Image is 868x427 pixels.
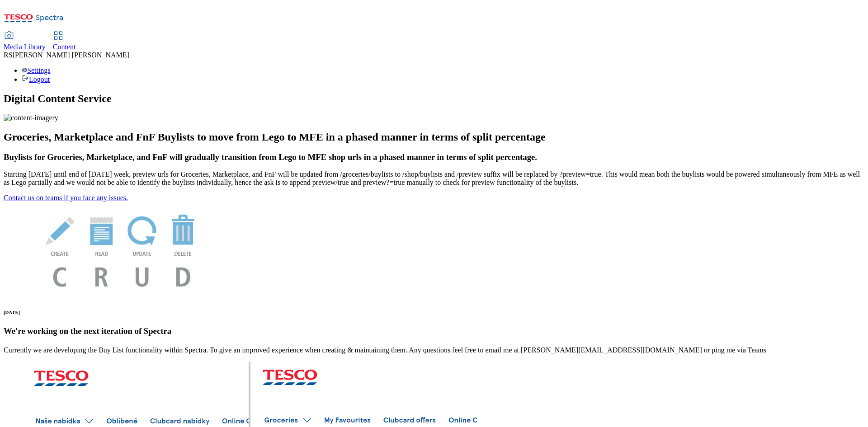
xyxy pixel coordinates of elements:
[4,93,864,105] h1: Digital Content Service
[4,152,864,162] h3: Buylists for Groceries, Marketplace, and FnF will gradually transition from Lego to MFE shop urls...
[4,202,239,296] img: News Image
[22,75,50,83] a: Logout
[4,131,864,143] h2: Groceries, Marketplace and FnF Buylists to move from Lego to MFE in a phased manner in terms of s...
[4,170,864,187] p: Starting [DATE] until end of [DATE] week, preview urls for Groceries, Marketplace, and FnF will b...
[4,310,864,315] h6: [DATE]
[4,346,864,354] p: Currently we are developing the Buy List functionality within Spectra. To give an improved experi...
[4,32,46,51] a: Media Library
[4,114,58,122] img: content-imagery
[4,194,128,202] a: Contact us on teams if you face any issues.
[4,326,864,336] h3: We're working on the next iteration of Spectra
[4,51,13,59] span: RS
[53,32,76,51] a: Content
[13,51,129,59] span: [PERSON_NAME] [PERSON_NAME]
[22,66,51,74] a: Settings
[53,43,76,51] span: Content
[4,43,46,51] span: Media Library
